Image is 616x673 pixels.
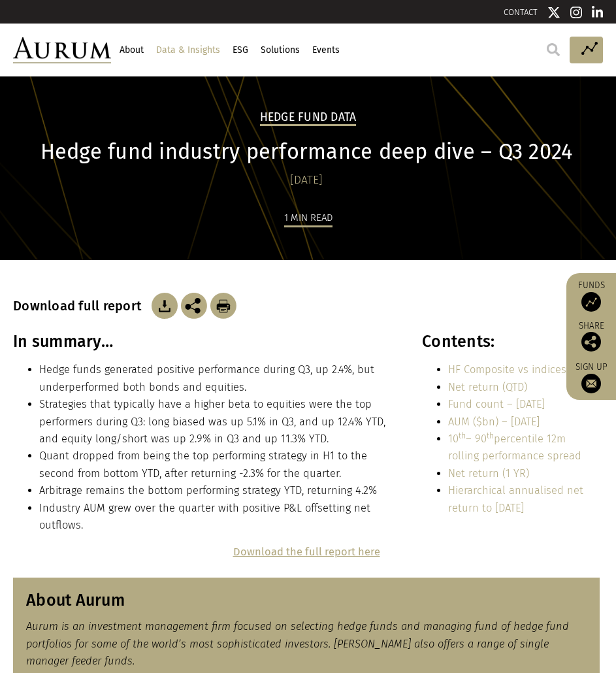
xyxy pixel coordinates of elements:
li: Hedge funds generated positive performance during Q3, up 2.4%, but underperformed both bonds and ... [39,361,395,396]
img: Share this post [581,332,601,352]
h3: About Aurum [26,591,587,610]
a: HF Composite vs indices (1 YR) [448,363,596,376]
a: Net return (1 YR) [448,467,529,480]
img: Aurum [13,37,111,64]
a: ESG [231,39,250,61]
a: Data & Insights [154,39,221,61]
a: Solutions [259,39,301,61]
li: Industry AUM grew over the quarter with positive P&L offsetting net outflows. [39,500,395,534]
a: About [118,39,145,61]
a: AUM ($bn) – [DATE] [448,416,540,428]
a: Sign up [573,361,609,393]
div: [DATE] [13,171,600,189]
img: Download Article [210,293,236,319]
a: Funds [573,280,609,312]
a: Download the full report here [233,546,380,558]
em: Aurum is an investment management firm focused on selecting hedge funds and managing fund of hedg... [26,620,569,667]
a: Events [310,39,341,61]
img: Download Article [152,293,178,319]
h3: Contents: [422,332,600,352]
a: CONTACT [504,7,538,17]
sup: th [459,431,466,440]
a: Hierarchical annualised net return to [DATE] [448,484,583,514]
h1: Hedge fund industry performance deep dive – Q3 2024 [13,139,600,165]
a: Net return (QTD) [448,381,527,393]
sup: th [487,431,494,440]
li: Quant dropped from being the top performing strategy in H1 to the second from bottom YTD, after r... [39,448,395,482]
h3: In summary… [13,332,395,352]
a: 10th– 90thpercentile 12m rolling performance spread [448,433,581,462]
div: Share [573,321,609,352]
a: Fund count – [DATE] [448,398,545,410]
img: Share this post [181,293,207,319]
h2: Hedge Fund Data [260,110,357,126]
li: Arbitrage remains the bottom performing strategy YTD, returning 4.2% [39,482,395,499]
img: Sign up to our newsletter [581,374,601,393]
img: search.svg [547,43,560,56]
h3: Download full report [13,298,148,314]
img: Twitter icon [547,6,560,19]
img: Instagram icon [570,6,582,19]
img: Access Funds [581,292,601,312]
img: Linkedin icon [592,6,604,19]
li: Strategies that typically have a higher beta to equities were the top performers during Q3: long ... [39,396,395,448]
div: 1 min read [284,210,332,227]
